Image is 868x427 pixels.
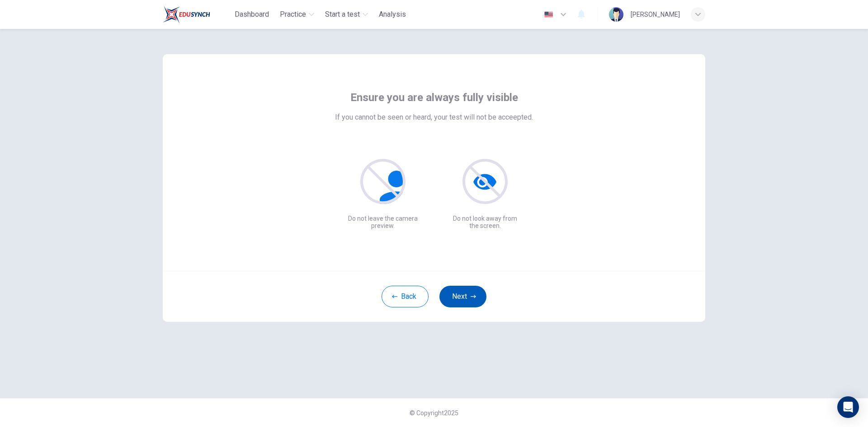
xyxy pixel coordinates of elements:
button: Analysis [375,6,410,23]
button: Dashboard [231,6,273,23]
img: Train Test logo [163,5,210,23]
div: [PERSON_NAME] [631,9,680,20]
span: Dashboard [235,9,269,20]
span: If you cannot be seen or heard, your test will not be acceepted. [335,112,533,123]
a: Train Test logo [163,5,231,23]
span: Analysis [379,9,406,20]
img: en [543,11,554,18]
span: Practice [280,9,306,20]
p: Do not leave the camera preview. [346,215,420,229]
button: Practice [276,6,318,23]
span: Start a test [325,9,360,20]
button: Next [439,286,486,307]
div: Open Intercom Messenger [837,396,859,418]
span: © Copyright 2025 [410,409,458,417]
button: Start a test [321,6,372,23]
img: Profile picture [609,7,623,22]
p: Do not look away from the screen. [448,215,522,229]
span: Ensure you are always fully visible [350,90,518,105]
button: Back [382,286,429,307]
